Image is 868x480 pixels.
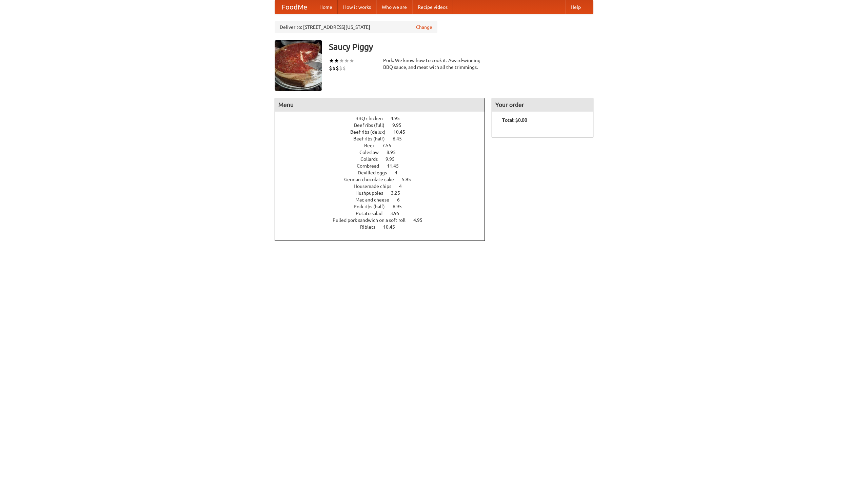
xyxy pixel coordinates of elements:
a: Riblets 10.45 [360,224,408,230]
span: Beef ribs (half) [353,136,392,141]
a: How it works [338,0,376,14]
a: Devilled eggs 4 [358,170,410,175]
span: Potato salad [356,211,389,216]
span: 10.45 [383,224,402,230]
li: ★ [349,57,354,64]
span: Beer [364,143,381,148]
a: Who we are [376,0,412,14]
h4: Your order [492,98,593,112]
li: $ [329,64,332,72]
a: Beef ribs (full) 9.95 [354,122,414,128]
span: Beef ribs (full) [354,122,391,128]
a: Hushpuppies 3.25 [355,190,413,196]
span: 9.95 [386,156,401,162]
span: 11.45 [387,163,406,169]
span: Riblets [360,224,382,230]
a: Recipe videos [412,0,453,14]
a: FoodMe [275,0,314,14]
span: 5.95 [402,177,418,182]
span: 9.95 [392,122,408,128]
a: Beef ribs (delux) 10.45 [350,129,418,135]
a: Collards 9.95 [360,156,407,162]
span: Pulled pork sandwich on a soft roll [333,217,412,223]
span: German chocolate cake [344,177,401,182]
a: Pulled pork sandwich on a soft roll 4.95 [333,217,435,223]
a: Beer 7.55 [364,143,404,148]
span: 6.95 [393,204,409,209]
span: Hushpuppies [355,190,390,196]
li: ★ [339,57,344,64]
span: 3.25 [391,190,407,196]
span: 8.95 [387,150,402,155]
a: BBQ chicken 4.95 [355,116,412,121]
span: 6.45 [393,136,409,141]
span: 4.95 [413,217,429,223]
a: Change [416,24,432,31]
a: German chocolate cake 5.95 [344,177,423,182]
div: Pork. We know how to cook it. Award-winning BBQ sauce, and meat with all the trimmings. [383,57,485,71]
span: 4 [395,170,404,175]
a: Beef ribs (half) 6.45 [353,136,414,141]
a: Help [565,0,586,14]
span: Cornbread [357,163,386,169]
span: Devilled eggs [358,170,394,175]
li: $ [342,64,346,72]
li: ★ [329,57,334,64]
span: Beef ribs (delux) [350,129,392,135]
span: Coleslaw [359,150,386,155]
b: Total: $0.00 [502,117,527,123]
h3: Saucy Piggy [329,40,593,54]
span: 6 [397,197,407,203]
h4: Menu [275,98,485,112]
li: $ [339,64,342,72]
span: 10.45 [393,129,412,135]
li: ★ [334,57,339,64]
a: Coleslaw 8.95 [359,150,408,155]
a: Home [314,0,338,14]
span: Mac and cheese [355,197,396,203]
a: Pork ribs (half) 6.95 [354,204,414,209]
span: 4 [399,184,409,189]
a: Housemade chips 4 [354,184,414,189]
li: $ [336,64,339,72]
span: 7.55 [382,143,398,148]
a: Cornbread 11.45 [357,163,411,169]
span: Pork ribs (half) [354,204,392,209]
li: ★ [344,57,349,64]
span: 4.95 [391,116,407,121]
img: angular.jpg [275,40,322,91]
a: Mac and cheese 6 [355,197,412,203]
span: 3.95 [390,211,406,216]
li: $ [332,64,336,72]
span: Collards [360,156,384,162]
a: Potato salad 3.95 [356,211,412,216]
span: BBQ chicken [355,116,390,121]
span: Housemade chips [354,184,398,189]
div: Deliver to: [STREET_ADDRESS][US_STATE] [275,21,437,33]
